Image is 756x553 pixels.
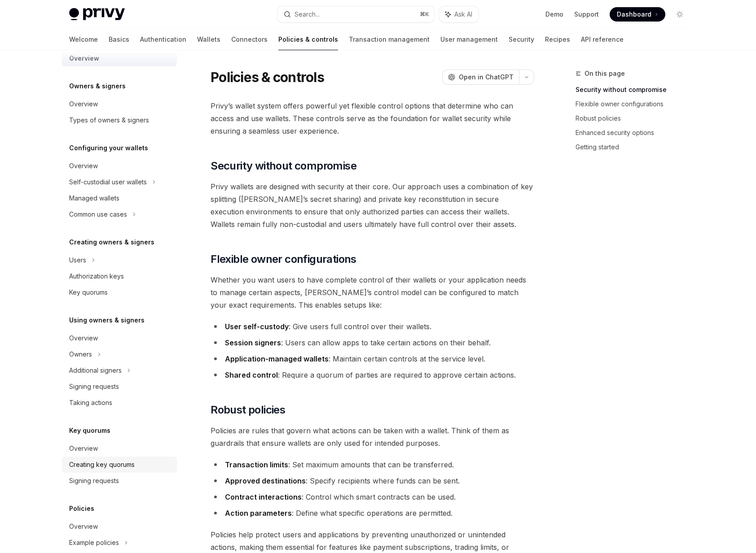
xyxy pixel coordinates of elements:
[62,473,177,489] a: Signing requests
[211,69,324,85] h1: Policies & controls
[69,333,98,344] div: Overview
[69,287,108,298] div: Key quorums
[585,68,625,79] span: On this page
[69,315,145,326] h5: Using owners & signers
[211,320,534,333] li: : Give users full control over their wallets.
[69,8,125,21] img: light logo
[69,349,92,360] div: Owners
[211,458,534,471] li: : Set maximum amounts that can be transferred.
[62,440,177,457] a: Overview
[69,193,119,204] div: Managed wallets
[62,518,177,535] a: Overview
[197,29,220,50] a: Wallets
[225,370,278,379] strong: Shared control
[211,491,534,503] li: : Control which smart contracts can be used.
[69,29,98,50] a: Welcome
[278,29,338,50] a: Policies & controls
[225,460,288,469] strong: Transaction limits
[617,10,651,19] span: Dashboard
[62,457,177,473] a: Creating key quorums
[225,476,306,485] strong: Approved destinations
[62,96,177,112] a: Overview
[62,330,177,346] a: Overview
[69,81,126,91] h5: Owners & signers
[576,83,694,97] a: Security without compromise
[211,403,285,417] span: Robust policies
[581,29,624,50] a: API reference
[225,354,329,363] strong: Application-managed wallets
[69,365,122,376] div: Additional signers
[69,177,147,187] div: Self-custodial user wallets
[509,29,534,50] a: Security
[69,425,110,436] h5: Key quorums
[211,424,534,449] span: Policies are rules that govern what actions can be taken with a wallet. Think of them as guardrai...
[211,159,356,173] span: Security without compromise
[454,10,472,19] span: Ask AI
[69,161,98,171] div: Overview
[140,29,186,50] a: Authentication
[211,336,534,349] li: : Users can allow apps to take certain actions on their behalf.
[439,6,479,22] button: Ask AI
[69,443,98,454] div: Overview
[672,7,687,22] button: Toggle dark mode
[69,115,149,126] div: Types of owners & signers
[109,29,129,50] a: Basics
[62,395,177,411] a: Taking actions
[349,29,430,50] a: Transaction management
[211,252,356,266] span: Flexible owner configurations
[211,353,534,365] li: : Maintain certain controls at the service level.
[440,29,498,50] a: User management
[545,10,563,19] a: Demo
[211,180,534,231] span: Privy wallets are designed with security at their core. Our approach uses a combination of key sp...
[576,97,694,111] a: Flexible owner configurations
[211,475,534,487] li: : Specify recipients where funds can be sent.
[69,99,98,109] div: Overview
[231,29,268,50] a: Connectors
[225,492,302,501] strong: Contract interactions
[69,143,148,153] h5: Configuring your wallets
[610,7,665,22] a: Dashboard
[459,73,514,82] span: Open in ChatGPT
[277,6,435,22] button: Search...⌘K
[69,237,154,248] h5: Creating owners & signers
[62,158,177,174] a: Overview
[62,190,177,206] a: Managed wallets
[69,271,124,282] div: Authorization keys
[69,255,86,266] div: Users
[225,509,292,518] strong: Action parameters
[69,537,119,548] div: Example policies
[442,70,519,85] button: Open in ChatGPT
[211,507,534,519] li: : Define what specific operations are permitted.
[69,209,127,220] div: Common use cases
[211,369,534,381] li: : Require a quorum of parties are required to approve certain actions.
[225,338,281,347] strong: Session signers
[69,503,94,514] h5: Policies
[62,112,177,128] a: Types of owners & signers
[294,9,320,20] div: Search...
[574,10,599,19] a: Support
[62,379,177,395] a: Signing requests
[69,475,119,486] div: Signing requests
[545,29,570,50] a: Recipes
[69,381,119,392] div: Signing requests
[62,268,177,284] a: Authorization keys
[576,111,694,126] a: Robust policies
[69,459,135,470] div: Creating key quorums
[211,274,534,311] span: Whether you want users to have complete control of their wallets or your application needs to man...
[62,284,177,300] a: Key quorums
[576,140,694,154] a: Getting started
[225,322,289,331] strong: User self-custody
[69,397,112,408] div: Taking actions
[420,11,429,18] span: ⌘ K
[576,126,694,140] a: Enhanced security options
[69,521,98,532] div: Overview
[211,100,534,137] span: Privy’s wallet system offers powerful yet flexible control options that determine who can access ...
